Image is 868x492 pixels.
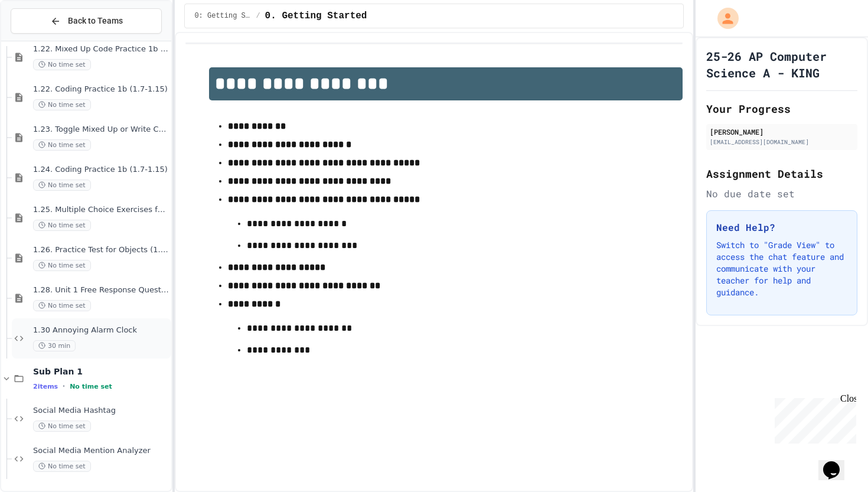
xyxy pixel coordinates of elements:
[265,9,367,23] span: 0. Getting Started
[33,59,91,70] span: No time set
[33,84,169,95] span: 1.22. Coding Practice 1b (1.7-1.15)
[33,285,169,295] span: 1.28. Unit 1 Free Response Question (FRQ) Practice
[33,220,91,231] span: No time set
[770,393,856,444] iframe: chat widget
[70,383,112,390] span: No time set
[818,445,856,480] iframe: chat widget
[710,126,854,137] div: [PERSON_NAME]
[33,300,91,311] span: No time set
[706,100,857,117] h2: Your Progress
[33,446,169,456] span: Social Media Mention Analyzer
[33,325,169,335] span: 1.30 Annoying Alarm Clock
[33,139,91,151] span: No time set
[33,260,91,271] span: No time set
[33,44,169,54] span: 1.22. Mixed Up Code Practice 1b (1.7-1.15)
[706,165,857,182] h2: Assignment Details
[710,138,854,146] div: [EMAIL_ADDRESS][DOMAIN_NAME]
[705,5,742,32] div: My Account
[33,205,169,215] span: 1.25. Multiple Choice Exercises for Unit 1b (1.9-1.15)
[33,180,91,191] span: No time set
[33,125,169,135] span: 1.23. Toggle Mixed Up or Write Code Practice 1b (1.7-1.15)
[33,245,169,255] span: 1.26. Practice Test for Objects (1.12-1.14)
[33,340,76,351] span: 30 min
[33,406,169,416] span: Social Media Hashtag
[256,11,260,21] span: /
[33,421,91,432] span: No time set
[33,383,58,390] span: 2 items
[716,239,847,298] p: Switch to "Grade View" to access the chat feature and communicate with your teacher for help and ...
[33,461,91,472] span: No time set
[194,11,251,21] span: 0: Getting Started
[11,8,162,34] button: Back to Teams
[68,15,123,27] span: Back to Teams
[5,5,81,75] div: Chat with us now!Close
[33,99,91,110] span: No time set
[716,220,847,234] h3: Need Help?
[706,187,857,201] div: No due date set
[33,165,169,175] span: 1.24. Coding Practice 1b (1.7-1.15)
[33,366,169,377] span: Sub Plan 1
[63,382,65,391] span: •
[706,48,857,81] h1: 25-26 AP Computer Science A - KING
